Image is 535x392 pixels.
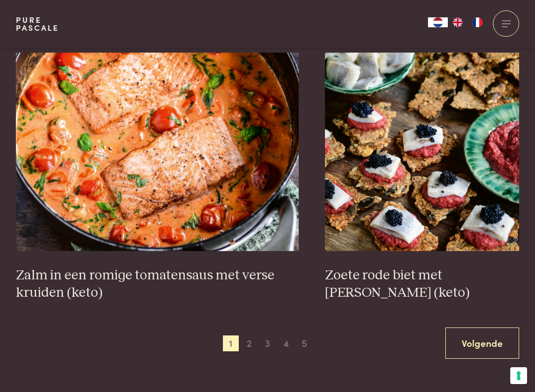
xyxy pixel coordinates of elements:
span: 2 [241,335,257,351]
a: FR [468,17,487,27]
a: Zoete rode biet met zure haring (keto) Zoete rode biet met [PERSON_NAME] (keto) [325,53,519,301]
span: 4 [278,335,294,351]
a: Volgende [445,327,519,359]
a: Zalm in een romige tomatensaus met verse kruiden (keto) Zalm in een romige tomatensaus met verse ... [16,53,299,301]
a: NL [428,17,448,27]
a: PurePascale [16,16,59,32]
h3: Zalm in een romige tomatensaus met verse kruiden (keto) [16,267,299,301]
h3: Zoete rode biet met [PERSON_NAME] (keto) [325,267,519,301]
a: EN [448,17,468,27]
span: 1 [223,335,239,351]
div: Language [428,17,448,27]
img: Zalm in een romige tomatensaus met verse kruiden (keto) [16,53,299,251]
button: Uw voorkeuren voor toestemming voor trackingtechnologieën [510,367,527,384]
ul: Language list [448,17,487,27]
span: 5 [296,335,312,351]
aside: Language selected: Nederlands [428,17,487,27]
img: Zoete rode biet met zure haring (keto) [325,53,519,251]
span: 3 [260,335,275,351]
